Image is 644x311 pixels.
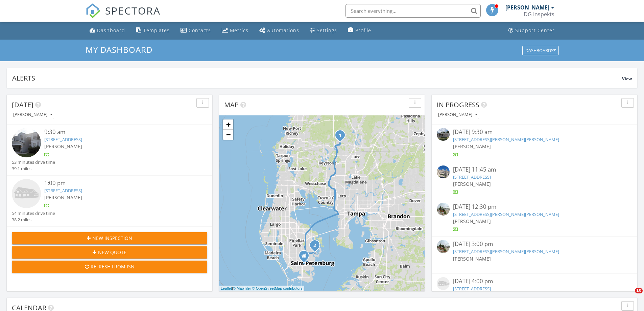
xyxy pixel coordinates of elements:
[13,112,52,117] div: [PERSON_NAME]
[438,112,477,117] div: [PERSON_NAME]
[98,249,126,256] span: New Quote
[224,100,239,109] span: Map
[12,110,54,119] button: [PERSON_NAME]
[12,232,207,244] button: New Inspection
[221,286,232,290] a: Leaflet
[307,24,340,37] a: Settings
[437,110,479,119] button: [PERSON_NAME]
[189,27,211,34] div: Contacts
[230,27,248,34] div: Metrics
[12,261,207,273] button: Refresh from ISN
[219,24,251,37] a: Metrics
[223,119,233,130] a: Zoom in
[12,128,207,172] a: 9:30 am [STREET_ADDRESS] [PERSON_NAME] 53 minutes drive time 39.1 miles
[453,277,616,286] div: [DATE] 4:00 pm
[12,73,622,83] div: Alerts
[506,24,557,37] a: Support Center
[12,100,33,109] span: [DATE]
[86,9,161,23] a: SPECTORA
[315,245,319,249] div: 642 38th Ave NE, Saint Petersburg, FL 33704
[437,203,450,216] img: streetview
[437,240,450,253] img: streetview
[437,128,450,141] img: image_processing2025081494mqi9gm.jpeg
[12,128,41,157] img: image_processing2025082776jq4j2y.jpeg
[437,240,632,270] a: [DATE] 3:00 pm [STREET_ADDRESS][PERSON_NAME][PERSON_NAME] [PERSON_NAME]
[453,218,491,224] span: [PERSON_NAME]
[313,243,316,248] i: 2
[505,4,549,11] div: [PERSON_NAME]
[17,263,202,270] div: Refresh from ISN
[524,11,554,18] div: DG Inspekts
[453,248,559,254] a: [STREET_ADDRESS][PERSON_NAME][PERSON_NAME]
[92,235,132,242] span: New Inspection
[86,3,100,18] img: The Best Home Inspection Software - Spectora
[233,286,251,290] a: © MapTiler
[12,246,207,259] button: New Quote
[515,27,555,34] div: Support Center
[437,165,632,196] a: [DATE] 11:45 am [STREET_ADDRESS] [PERSON_NAME]
[453,174,491,180] a: [STREET_ADDRESS]
[525,48,556,53] div: Dashboards
[133,24,172,37] a: Templates
[44,128,191,136] div: 9:30 am
[437,165,450,178] img: image_processing2025081479ddhct1.jpeg
[97,27,125,34] div: Dashboard
[340,135,344,139] div: 2944 Downan Point Dr, Land O Lakes, FL 34638
[453,165,616,174] div: [DATE] 11:45 am
[44,136,82,142] a: [STREET_ADDRESS]
[44,194,82,201] span: [PERSON_NAME]
[257,24,302,37] a: Automations (Basic)
[44,143,82,150] span: [PERSON_NAME]
[437,277,450,290] img: house-placeholder-square-ca63347ab8c70e15b013bc22427d3df0f7f082c62ce06d78aee8ec4e70df452f.jpg
[219,286,304,291] div: |
[317,27,337,34] div: Settings
[339,133,341,138] i: 1
[304,256,308,260] div: 212 28th St S, St. Petersburg FL 33701
[453,203,616,211] div: [DATE] 12:30 pm
[437,203,632,233] a: [DATE] 12:30 pm [STREET_ADDRESS][PERSON_NAME][PERSON_NAME] [PERSON_NAME]
[437,277,632,307] a: [DATE] 4:00 pm [STREET_ADDRESS] [PERSON_NAME]
[635,288,643,293] span: 10
[178,24,214,37] a: Contacts
[453,240,616,248] div: [DATE] 3:00 pm
[453,136,559,142] a: [STREET_ADDRESS][PERSON_NAME][PERSON_NAME]
[252,286,303,290] a: © OpenStreetMap contributors
[12,179,207,223] a: 1:00 pm [STREET_ADDRESS] [PERSON_NAME] 54 minutes drive time 38.2 miles
[44,187,82,194] a: [STREET_ADDRESS]
[267,27,299,34] div: Automations
[345,4,481,18] input: Search everything...
[223,130,233,140] a: Zoom out
[453,143,491,150] span: [PERSON_NAME]
[86,44,152,55] span: My Dashboard
[453,128,616,136] div: [DATE] 9:30 am
[12,179,41,208] img: house-placeholder-square-ca63347ab8c70e15b013bc22427d3df0f7f082c62ce06d78aee8ec4e70df452f.jpg
[437,128,632,158] a: [DATE] 9:30 am [STREET_ADDRESS][PERSON_NAME][PERSON_NAME] [PERSON_NAME]
[143,27,170,34] div: Templates
[522,46,559,55] button: Dashboards
[621,288,637,304] iframe: Intercom live chat
[437,100,479,109] span: In Progress
[453,211,559,217] a: [STREET_ADDRESS][PERSON_NAME][PERSON_NAME]
[105,3,161,18] span: SPECTORA
[12,159,55,165] div: 53 minutes drive time
[622,76,632,82] span: View
[44,179,191,187] div: 1:00 pm
[453,286,491,292] a: [STREET_ADDRESS]
[355,27,371,34] div: Profile
[453,256,491,262] span: [PERSON_NAME]
[12,165,55,172] div: 39.1 miles
[345,24,374,37] a: Company Profile
[453,181,491,187] span: [PERSON_NAME]
[87,24,128,37] a: Dashboard
[12,217,55,223] div: 38.2 miles
[12,210,55,217] div: 54 minutes drive time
